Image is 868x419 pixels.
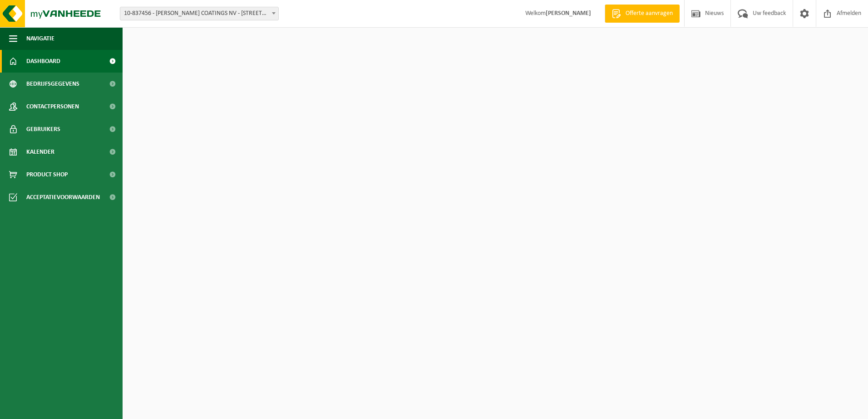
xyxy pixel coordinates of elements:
a: Offerte aanvragen [605,5,680,23]
strong: [PERSON_NAME] [546,10,591,17]
span: Offerte aanvragen [623,9,675,18]
span: Product Shop [26,163,68,186]
span: Gebruikers [26,118,60,141]
span: Acceptatievoorwaarden [26,186,100,209]
span: Bedrijfsgegevens [26,73,79,95]
span: 10-837456 - DEBAL COATINGS NV - 8800 ROESELARE, ONLEDEBEEKSTRAAT 9 [120,7,279,20]
span: Dashboard [26,50,60,73]
span: Kalender [26,141,54,163]
span: Navigatie [26,27,54,50]
span: Contactpersonen [26,95,79,118]
span: 10-837456 - DEBAL COATINGS NV - 8800 ROESELARE, ONLEDEBEEKSTRAAT 9 [120,7,278,20]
